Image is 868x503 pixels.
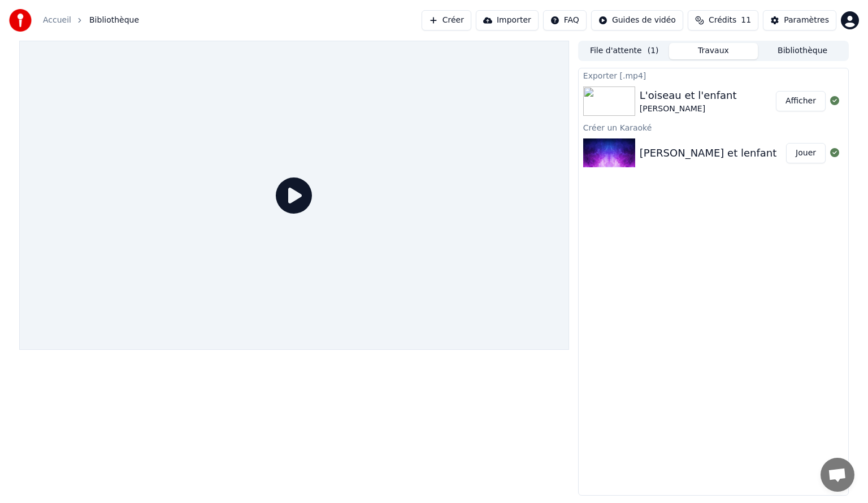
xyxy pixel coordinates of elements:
button: Jouer [786,143,826,163]
button: Crédits11 [688,10,758,31]
div: [PERSON_NAME] [640,103,737,115]
button: Guides de vidéo [591,10,683,31]
button: Paramètres [763,10,836,31]
img: youka [9,9,32,32]
div: Exporter [.mp4] [579,68,848,82]
button: Bibliothèque [758,43,847,59]
span: Bibliothèque [89,15,139,26]
button: FAQ [543,10,587,31]
span: 11 [741,15,751,26]
div: L'oiseau et l'enfant [640,88,737,103]
button: File d'attente [580,43,669,59]
div: [PERSON_NAME] et lenfant [640,145,776,161]
a: Accueil [43,15,71,26]
button: Afficher [776,91,826,111]
button: Créer [422,10,471,31]
button: Travaux [669,43,758,59]
div: Créer un Karaoké [579,120,848,134]
span: ( 1 ) [648,45,659,57]
div: Paramètres [784,15,829,26]
nav: breadcrumb [43,15,139,26]
span: Crédits [709,15,736,26]
button: Importer [476,10,539,31]
div: Ouvrir le chat [821,458,854,492]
